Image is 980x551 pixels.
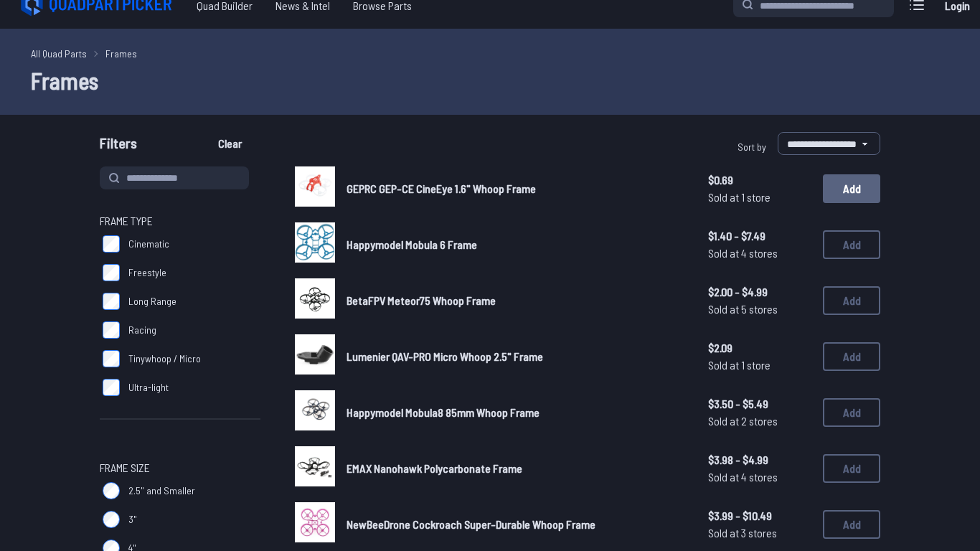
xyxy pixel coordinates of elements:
[708,468,811,486] span: Sold at 4 stores
[295,390,335,435] a: image
[778,132,880,155] select: Sort by
[103,482,120,499] input: 2.5" and Smaller
[347,236,685,253] a: Happymodel Mobula 6 Frame
[823,454,880,483] button: Add
[823,286,880,315] button: Add
[347,517,595,531] span: NewBeeDrone Cockroach Super-Durable Whoop Frame
[103,293,120,310] input: Long Range
[295,334,335,379] a: image
[206,132,254,155] button: Clear
[708,171,811,189] span: $0.69
[128,323,156,337] span: Racing
[128,265,166,280] span: Freestyle
[295,390,335,430] img: image
[347,404,685,421] a: Happymodel Mobula8 85mm Whoop Frame
[295,278,335,323] a: image
[708,451,811,468] span: $3.98 - $4.99
[708,524,811,542] span: Sold at 3 stores
[347,516,685,533] a: NewBeeDrone Cockroach Super-Durable Whoop Frame
[708,507,811,524] span: $3.99 - $10.49
[105,46,137,61] a: Frames
[347,348,685,365] a: Lumenier QAV-PRO Micro Whoop 2.5" Frame
[347,293,496,307] span: BetaFPV Meteor75 Whoop Frame
[128,380,169,395] span: Ultra-light
[347,405,540,419] span: Happymodel Mobula8 85mm Whoop Frame
[295,502,335,542] img: image
[708,339,811,357] span: $2.09
[103,264,120,281] input: Freestyle
[100,132,137,161] span: Filters
[295,502,335,547] a: image
[128,512,137,527] span: 3"
[708,395,811,413] span: $3.50 - $5.49
[708,413,811,430] span: Sold at 2 stores
[103,350,120,367] input: Tinywhoop / Micro
[295,446,335,491] a: image
[708,227,811,245] span: $1.40 - $7.49
[295,222,335,263] img: image
[347,292,685,309] a: BetaFPV Meteor75 Whoop Frame
[103,235,120,253] input: Cinematic
[708,189,811,206] span: Sold at 1 store
[347,460,685,477] a: EMAX Nanohawk Polycarbonate Frame
[708,301,811,318] span: Sold at 5 stores
[103,321,120,339] input: Racing
[823,174,880,203] button: Add
[708,283,811,301] span: $2.00 - $4.99
[823,510,880,539] button: Add
[347,182,536,195] span: GEPRC GEP-CE CineEye 1.6" Whoop Frame
[128,484,195,498] span: 2.5" and Smaller
[347,461,522,475] span: EMAX Nanohawk Polycarbonate Frame
[347,237,477,251] span: Happymodel Mobula 6 Frame
[100,212,153,230] span: Frame Type
[738,141,766,153] span: Sort by
[31,63,949,98] h1: Frames
[823,230,880,259] button: Add
[295,278,335,319] img: image
[128,352,201,366] span: Tinywhoop / Micro
[823,398,880,427] button: Add
[128,294,176,309] span: Long Range
[708,357,811,374] span: Sold at 1 store
[103,379,120,396] input: Ultra-light
[128,237,169,251] span: Cinematic
[708,245,811,262] span: Sold at 4 stores
[295,222,335,267] a: image
[103,511,120,528] input: 3"
[100,459,150,476] span: Frame Size
[295,446,335,486] img: image
[347,180,685,197] a: GEPRC GEP-CE CineEye 1.6" Whoop Frame
[31,46,87,61] a: All Quad Parts
[347,349,543,363] span: Lumenier QAV-PRO Micro Whoop 2.5" Frame
[295,166,335,207] img: image
[295,166,335,211] a: image
[295,334,335,375] img: image
[823,342,880,371] button: Add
